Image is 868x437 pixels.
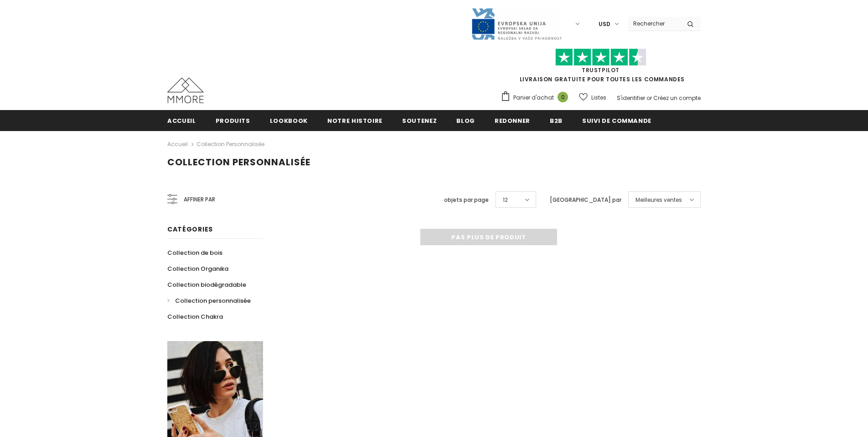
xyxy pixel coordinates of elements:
span: Produits [216,116,250,125]
span: LIVRAISON GRATUITE POUR TOUTES LES COMMANDES [501,53,701,83]
input: Search Site [628,17,680,30]
a: Collection de bois [167,245,222,261]
a: Produits [216,110,250,131]
a: Créez un compte [653,94,701,102]
span: Redonner [495,116,530,125]
span: Affiner par [184,195,215,205]
a: Lookbook [270,110,308,131]
span: Collection Chakra [167,312,223,321]
a: Accueil [167,110,196,131]
span: Catégories [167,225,213,234]
span: Blog [456,116,475,125]
a: Javni Razpis [471,20,562,27]
a: Collection Chakra [167,309,223,325]
a: Notre histoire [327,110,382,131]
a: B2B [550,110,563,131]
span: 12 [503,195,508,205]
span: Collection personnalisée [175,296,251,305]
a: Panier d'achat 0 [501,91,573,105]
a: Accueil [167,139,188,150]
a: S'identifier [617,94,645,102]
a: Collection Organika [167,261,228,277]
span: Suivi de commande [582,116,651,125]
span: Collection Organika [167,264,228,273]
label: objets par page [444,195,489,205]
span: Listes [591,93,606,102]
a: TrustPilot [582,66,620,74]
span: or [646,94,652,102]
a: Blog [456,110,475,131]
span: Accueil [167,116,196,125]
a: Collection personnalisée [196,140,264,148]
span: Panier d'achat [513,93,554,102]
a: soutenez [402,110,437,131]
img: Cas MMORE [167,78,204,103]
img: Javni Razpis [471,7,562,41]
span: Collection personnalisée [167,156,310,168]
span: Collection de bois [167,248,222,257]
span: 0 [558,92,568,102]
span: Collection biodégradable [167,280,246,289]
span: soutenez [402,116,437,125]
a: Suivi de commande [582,110,651,131]
img: Faites confiance aux étoiles pilotes [555,48,646,66]
label: [GEOGRAPHIC_DATA] par [550,195,621,205]
span: B2B [550,116,563,125]
span: Notre histoire [327,116,382,125]
a: Redonner [495,110,530,131]
span: USD [599,20,610,29]
span: Meilleures ventes [635,195,682,205]
span: Lookbook [270,116,308,125]
a: Listes [579,90,606,105]
a: Collection personnalisée [167,293,251,309]
a: Collection biodégradable [167,277,246,293]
